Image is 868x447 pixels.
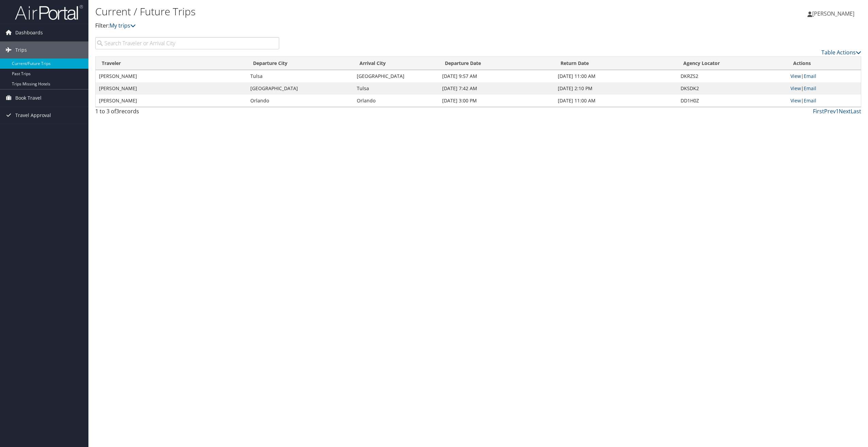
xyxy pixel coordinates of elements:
[677,57,787,70] th: Agency Locator: activate to sort column ascending
[15,4,83,20] img: airportal-logo.png
[804,73,816,79] a: Email
[804,97,816,104] a: Email
[15,107,51,124] span: Travel Approval
[439,70,554,82] td: [DATE] 9:57 AM
[353,95,438,107] td: Orlando
[807,3,861,24] a: [PERSON_NAME]
[787,57,861,70] th: Actions
[116,107,119,115] span: 3
[439,95,554,107] td: [DATE] 3:00 PM
[95,107,279,119] div: 1 to 3 of records
[247,95,353,107] td: Orlando
[96,70,247,82] td: [PERSON_NAME]
[790,73,801,79] a: View
[15,42,27,59] span: Trips
[677,95,787,107] td: DD1H0Z
[677,70,787,82] td: DKRZS2
[247,82,353,95] td: [GEOGRAPHIC_DATA]
[95,4,606,19] h1: Current / Future Trips
[95,21,606,30] p: Filter:
[96,82,247,95] td: [PERSON_NAME]
[790,85,801,92] a: View
[439,57,554,70] th: Departure Date: activate to sort column descending
[96,95,247,107] td: [PERSON_NAME]
[15,24,43,41] span: Dashboards
[554,95,677,107] td: [DATE] 11:00 AM
[554,57,677,70] th: Return Date: activate to sort column ascending
[247,70,353,82] td: Tulsa
[839,107,851,115] a: Next
[677,82,787,95] td: DKSDK2
[812,10,854,17] span: [PERSON_NAME]
[804,85,816,92] a: Email
[439,82,554,95] td: [DATE] 7:42 AM
[554,70,677,82] td: [DATE] 11:00 AM
[554,82,677,95] td: [DATE] 2:10 PM
[96,57,247,70] th: Traveler: activate to sort column ascending
[110,22,136,29] a: My trips
[813,107,824,115] a: First
[353,82,438,95] td: Tulsa
[353,70,438,82] td: [GEOGRAPHIC_DATA]
[824,107,836,115] a: Prev
[787,70,861,82] td: |
[790,97,801,104] a: View
[851,107,861,115] a: Last
[15,89,41,106] span: Book Travel
[787,95,861,107] td: |
[247,57,353,70] th: Departure City: activate to sort column ascending
[95,37,279,49] input: Search Traveler or Arrival City
[353,57,438,70] th: Arrival City: activate to sort column ascending
[821,49,861,56] a: Table Actions
[787,82,861,95] td: |
[836,107,839,115] a: 1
